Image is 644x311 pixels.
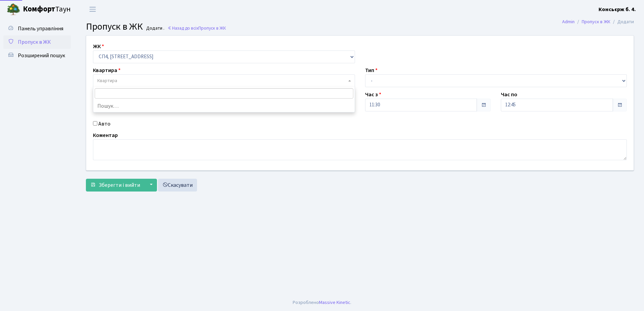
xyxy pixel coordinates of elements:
span: Таун [23,4,71,15]
span: Квартира [97,77,117,84]
span: Зберегти і вийти [99,181,140,189]
a: Назад до всіхПропуск в ЖК [167,25,226,31]
a: Пропуск в ЖК [582,18,610,25]
span: Пропуск в ЖК [18,38,51,46]
li: Пошук… [93,100,355,112]
a: Консьєрж б. 4. [599,5,636,13]
img: logo.png [7,3,20,16]
a: Панель управління [3,22,71,35]
label: Час по [501,91,517,99]
button: Переключити навігацію [84,4,101,15]
b: Консьєрж б. 4. [599,6,636,13]
span: Розширений пошук [18,52,65,59]
a: Admin [562,18,575,25]
span: Панель управління [18,25,63,32]
div: Розроблено . [293,299,351,306]
a: Розширений пошук [3,49,71,62]
nav: breadcrumb [552,15,644,29]
label: Тип [365,66,378,74]
li: Додати [610,18,634,26]
label: Коментар [93,131,118,139]
label: ЖК [93,42,104,50]
a: Massive Kinetic [319,299,350,306]
a: Скасувати [158,179,197,192]
label: Час з [365,91,381,99]
b: Комфорт [23,4,55,14]
small: Додати . [145,26,164,31]
span: Пропуск в ЖК [198,25,226,31]
span: Пропуск в ЖК [86,20,143,33]
label: Квартира [93,66,121,74]
label: Авто [98,120,110,128]
button: Зберегти і вийти [86,179,144,192]
a: Пропуск в ЖК [3,35,71,49]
